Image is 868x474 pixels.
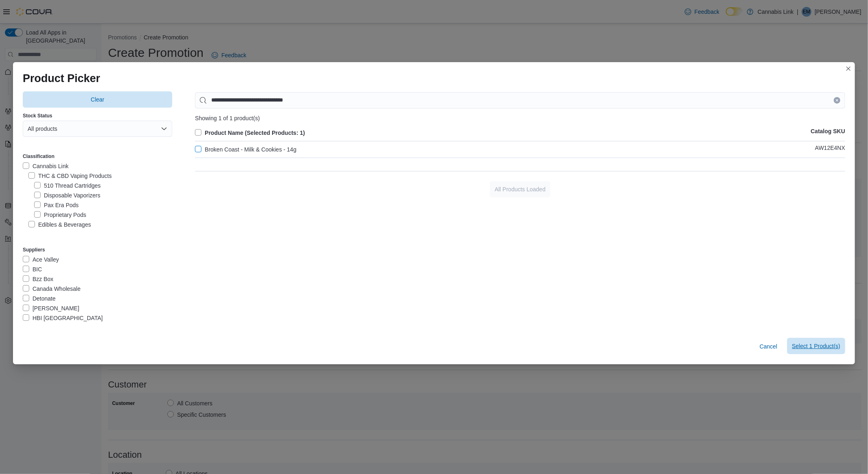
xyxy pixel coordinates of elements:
[34,200,79,210] label: Pax Era Pods
[23,91,172,108] button: Clear
[23,284,80,294] label: Canada Wholesale
[34,181,101,190] label: 510 Thread Cartridges
[760,342,777,351] span: Cancel
[195,128,305,138] label: Product Name (Selected Products: 1)
[23,255,59,264] label: Ace Valley
[756,338,781,355] button: Cancel
[23,247,45,253] label: Suppliers
[811,128,845,138] p: Catalog SKU
[34,229,78,239] label: Baked Goods
[23,303,79,313] label: [PERSON_NAME]
[28,171,112,181] label: THC & CBD Vaping Products
[34,210,86,220] label: Proprietary Pods
[23,264,42,274] label: BIC
[23,72,100,85] h1: Product Picker
[844,64,853,74] button: Closes this modal window
[23,113,52,119] label: Stock Status
[23,274,53,284] label: Bzz Box
[91,95,104,104] span: Clear
[23,153,54,160] label: Classification
[834,97,840,104] button: Clear input
[34,190,100,200] label: Disposable Vaporizers
[23,161,69,171] label: Cannabis Link
[815,145,845,154] p: AW12E4NX
[23,121,172,137] button: All products
[495,185,545,193] span: All Products Loaded
[490,181,550,197] button: All Products Loaded
[792,342,840,350] span: Select 1 Product(s)
[23,323,74,333] label: Humble & Fume
[23,294,56,303] label: Detonate
[195,115,845,121] div: Showing 1 of 1 product(s)
[23,313,103,323] label: HBI [GEOGRAPHIC_DATA]
[195,145,297,154] label: Broken Coast - Milk & Cookies - 14g
[28,220,91,229] label: Edibles & Beverages
[787,338,845,354] button: Select 1 Product(s)
[195,92,845,108] input: Use aria labels when no actual label is in use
